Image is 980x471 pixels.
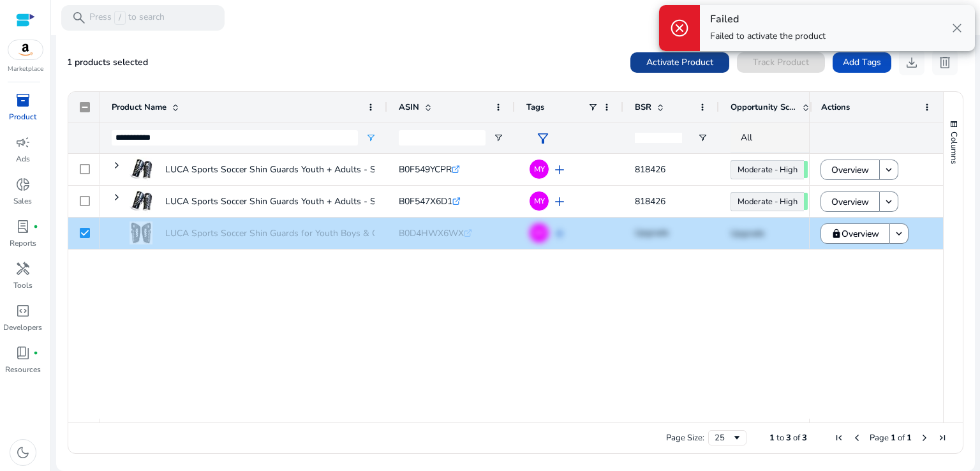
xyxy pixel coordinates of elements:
[769,432,775,444] span: 1
[3,322,42,333] p: Developers
[13,280,33,291] p: Tools
[15,93,31,108] span: inventory_2
[67,56,148,68] span: 1 products selected
[697,133,708,143] button: Open Filter Menu
[15,135,31,150] span: campaign
[399,195,452,207] span: B0F547X6D1
[16,153,30,165] p: Ads
[708,430,746,445] div: Page Size
[552,162,567,177] span: add
[786,432,791,444] span: 3
[907,432,912,444] span: 1
[899,50,924,75] button: download
[635,163,665,176] span: 818426
[8,40,43,59] img: amazon.svg
[710,13,826,26] h4: Failed
[13,195,32,207] p: Sales
[731,101,797,113] span: Opportunity Score
[165,220,428,246] p: LUCA Sports Soccer Shin Guards for Youth Boys & Girls - Small...
[9,111,36,123] p: Product
[776,432,784,444] span: to
[949,20,965,36] span: close
[33,350,38,355] span: fiber_manual_record
[932,50,958,75] button: delete
[526,101,544,113] span: Tags
[534,165,545,173] span: MY
[8,64,43,74] p: Marketplace
[71,10,87,26] span: search
[114,11,126,25] span: /
[831,228,842,239] mat-icon: lock
[15,177,31,192] span: donut_small
[883,164,895,176] mat-icon: keyboard_arrow_down
[5,364,41,375] p: Resources
[937,433,947,443] div: Last Page
[399,130,486,146] input: ASIN Filter Input
[715,432,732,444] div: 25
[112,101,167,113] span: Product Name
[802,432,807,444] span: 3
[535,131,551,146] span: filter_alt
[804,161,808,178] span: 64.13
[731,160,804,179] a: Moderate - High
[891,432,896,444] span: 1
[820,160,880,180] button: Overview
[89,11,165,25] p: Press to search
[804,193,808,210] span: 64.13
[112,130,358,146] input: Product Name Filter Input
[130,158,152,181] img: 41qbbR7KkJL._AC_US40_.jpg
[165,188,459,214] p: LUCA Sports Soccer Shin Guards Youth + Adults - Superlight Protective...
[635,195,665,207] span: 818426
[534,197,545,205] span: MY
[646,56,713,69] span: Activate Product
[493,133,503,143] button: Open Filter Menu
[919,433,930,443] div: Next Page
[130,190,152,213] img: 41qbbR7KkJL._AC_US40_.jpg
[666,432,704,444] div: Page Size:
[793,432,800,444] span: of
[165,156,459,183] p: LUCA Sports Soccer Shin Guards Youth + Adults - Superlight Protective...
[399,227,464,239] span: B0D4HWX6WX
[635,101,651,113] span: BSR
[834,433,844,443] div: First Page
[852,433,862,443] div: Previous Page
[883,196,895,207] mat-icon: keyboard_arrow_down
[833,52,891,73] button: Add Tags
[731,192,804,211] a: Moderate - High
[15,303,31,318] span: code_blocks
[399,101,419,113] span: ASIN
[831,189,869,215] span: Overview
[552,194,567,209] span: add
[741,131,752,144] span: All
[893,228,905,239] mat-icon: keyboard_arrow_down
[130,221,152,244] img: 41izf0QSMQL._AC_US40_.jpg
[399,163,452,176] span: B0F549YCPR
[15,445,31,460] span: dark_mode
[843,56,881,69] span: Add Tags
[15,261,31,276] span: handyman
[33,224,38,229] span: fiber_manual_record
[820,223,890,244] button: Overview
[898,432,905,444] span: of
[820,191,880,212] button: Overview
[366,133,376,143] button: Open Filter Menu
[821,101,850,113] span: Actions
[710,30,826,43] p: Failed to activate the product
[904,55,919,70] span: download
[15,219,31,234] span: lab_profile
[669,18,690,38] span: cancel
[10,237,36,249] p: Reports
[842,221,879,247] span: Overview
[870,432,889,444] span: Page
[630,52,729,73] button: Activate Product
[937,55,953,70] span: delete
[948,131,960,164] span: Columns
[15,345,31,361] span: book_4
[831,157,869,183] span: Overview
